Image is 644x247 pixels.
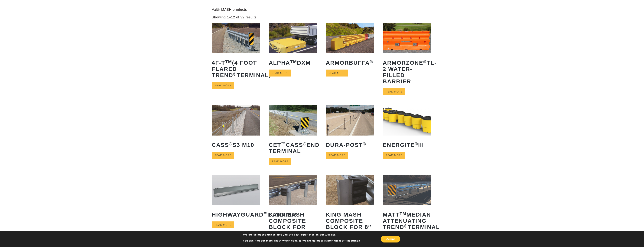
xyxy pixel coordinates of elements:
h2: MATT Median Attenuating TREND Terminal [383,209,431,233]
sup: ™ [281,142,286,146]
a: Read more about “ArmorBuffa®” [326,70,348,77]
h2: Dura-Post [326,139,374,151]
h2: CET CASS End Terminal [269,139,317,157]
sup: ® [303,142,307,146]
sup: ® [363,142,366,146]
a: King MASH Composite Block for 8″ Guardrail Applications [326,175,374,245]
a: Read more about “ALPHATM DXM” [269,70,291,77]
h2: HighwayGuard Barrier [212,209,260,220]
a: HighwayGuard™Barrier [212,175,260,220]
h2: ArmorZone TL-2 Water-Filled Barrier [383,57,431,87]
sup: ™ [263,211,268,216]
a: ArmorZone®TL-2 Water-Filled Barrier [383,23,431,87]
button: Accept [381,236,400,242]
sup: ® [229,142,233,146]
p: We are using cookies to give you the best experience on our website. [243,233,361,236]
sup: ® [233,72,237,77]
p: Valtir MASH products [212,8,432,12]
h2: ENERGITE III [383,139,431,151]
a: Read more about “CET™ CASS® End Terminal” [269,158,291,165]
sup: TM [290,59,297,64]
a: MATTTMMedian Attenuating TREND®Terminal [383,175,431,233]
a: Read more about “ArmorZone® TL-2 Water-Filled Barrier” [383,88,405,95]
a: Read more about “Dura-Post®” [326,152,348,159]
h2: King MASH Composite Block for 8″ Guardrail Applications [326,209,374,245]
h2: CASS S3 M10 [212,139,260,151]
a: CASS®S3 M10 [212,105,260,151]
sup: TM [400,211,407,216]
a: Dura-Post® [326,105,374,151]
sup: TM [225,59,232,64]
sup: ® [423,59,427,64]
a: Read more about “ENERGITE® III” [383,152,405,159]
a: ALPHATMDXM [269,23,317,69]
a: Read more about “CASS® S3 M10” [212,152,234,159]
sup: ® [370,59,373,64]
a: Read more about “4F-TTM (4 Foot Flared TREND® Terminal)” [212,82,234,89]
a: 4F-TTM(4 Foot Flared TREND®Terminal) [212,23,260,81]
button: settings [349,239,360,242]
sup: ® [404,224,408,228]
a: ArmorBuffa® [326,23,374,69]
h2: ALPHA DXM [269,57,317,69]
sup: ® [415,142,418,146]
p: Showing 1–12 of 32 results [212,15,257,20]
a: Read more about “HighwayGuard™ Barrier” [212,221,234,228]
h2: ArmorBuffa [326,57,374,69]
h2: 4F-T (4 Foot Flared TREND Terminal) [212,57,260,81]
p: You can find out more about which cookies we are using or switch them off in . [243,239,361,242]
a: CET™CASS®End Terminal [269,105,317,157]
a: ENERGITE®III [383,105,431,151]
